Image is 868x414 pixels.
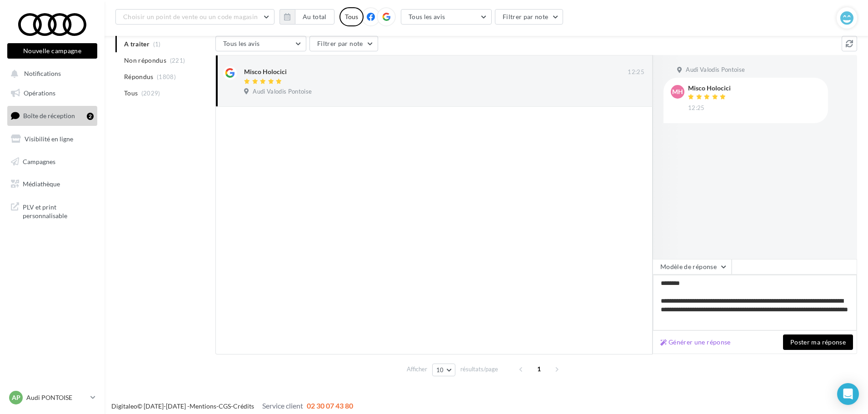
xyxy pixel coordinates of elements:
[123,13,258,20] span: Choisir un point de vente ou un code magasin
[215,36,306,51] button: Tous les avis
[657,337,734,348] button: Générer une réponse
[190,402,216,410] a: Mentions
[24,70,61,78] span: Notifications
[23,157,55,165] span: Campagnes
[5,152,99,171] a: Campagnes
[253,88,312,96] span: Audi Valodis Pontoise
[141,90,160,97] span: (2029)
[24,89,55,97] span: Opérations
[23,112,75,120] span: Boîte de réception
[115,9,274,25] button: Choisir un point de vente ou un code magasin
[783,334,853,350] button: Poster ma réponse
[87,113,94,120] div: 2
[409,13,445,20] span: Tous les avis
[5,197,99,224] a: PLV et print personnalisable
[5,84,99,103] a: Opérations
[672,87,683,96] span: MH
[837,383,859,405] div: Open Intercom Messenger
[12,393,20,402] span: AP
[5,130,99,149] a: Visibilité en ligne
[432,364,455,376] button: 10
[111,402,353,410] span: © [DATE]-[DATE] - - -
[7,43,97,59] button: Nouvelle campagne
[5,106,99,125] a: Boîte de réception2
[436,366,444,374] span: 10
[7,389,97,406] a: AP Audi PONTOISE
[307,401,353,410] span: 02 30 07 43 80
[688,104,705,112] span: 12:25
[339,7,364,26] div: Tous
[653,259,732,274] button: Modèle de réponse
[124,89,138,98] span: Tous
[124,72,154,81] span: Répondus
[170,57,185,64] span: (221)
[532,362,546,376] span: 1
[219,402,231,410] a: CGS
[460,365,498,374] span: résultats/page
[279,9,334,25] button: Au total
[223,40,260,47] span: Tous les avis
[23,180,60,188] span: Médiathèque
[262,401,303,410] span: Service client
[407,365,427,374] span: Afficher
[401,9,492,25] button: Tous les avis
[233,402,254,410] a: Crédits
[495,9,564,25] button: Filtrer par note
[244,67,287,76] div: Misco Holocici
[124,56,166,65] span: Non répondus
[688,85,731,91] div: Misco Holocici
[309,36,378,51] button: Filtrer par note
[23,201,94,220] span: PLV et print personnalisable
[25,135,73,143] span: Visibilité en ligne
[686,66,745,74] span: Audi Valodis Pontoise
[111,402,137,410] a: Digitaleo
[295,9,334,25] button: Au total
[26,393,87,402] p: Audi PONTOISE
[628,68,644,76] span: 12:25
[5,175,99,194] a: Médiathèque
[157,73,176,80] span: (1808)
